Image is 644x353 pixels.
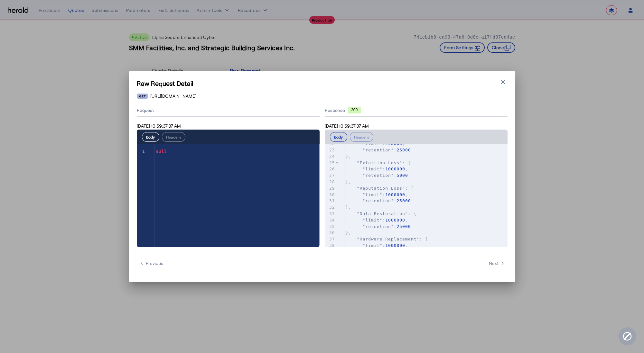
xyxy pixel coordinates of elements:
[325,211,336,217] div: 33
[139,260,163,267] span: Previous
[346,205,351,210] span: },
[362,148,394,152] span: "retention"
[385,167,405,171] span: 1000000
[325,172,336,179] div: 27
[142,132,159,142] button: Body
[325,153,336,160] div: 24
[346,224,411,229] span: :
[362,173,394,178] span: "retention"
[351,108,357,112] text: 200
[346,230,351,235] span: },
[362,192,382,197] span: "limit"
[362,224,394,229] span: "retention"
[346,186,414,191] span: : {
[385,218,405,222] span: 1000000
[357,160,402,165] span: "Extortion Loss"
[156,149,167,154] span: null
[325,147,336,153] div: 23
[346,192,408,197] span: : ,
[385,192,405,197] span: 1000000
[325,242,336,249] div: 38
[150,93,196,99] span: [URL][DOMAIN_NAME]
[346,237,428,241] span: : {
[489,260,505,267] span: Next
[357,237,419,241] span: "Hardware Replacement"
[357,186,405,191] span: "Reputation Loss"
[325,204,336,211] div: 32
[330,132,347,142] button: Body
[325,123,369,129] span: [DATE] 10:59:37:37 AM
[325,107,508,113] div: Response
[350,132,373,142] button: Headers
[137,148,146,155] div: 1
[362,167,382,171] span: "limit"
[362,218,382,222] span: "limit"
[346,211,417,216] span: : {
[325,166,336,172] div: 26
[397,173,408,178] span: 5000
[346,154,351,159] span: },
[357,211,408,216] span: "Data Restoration"
[325,236,336,242] div: 37
[325,198,336,204] div: 31
[362,198,394,203] span: "retention"
[137,79,508,88] h1: Raw Request Detail
[362,243,382,248] span: "limit"
[162,132,185,142] button: Headers
[397,224,411,229] span: 25000
[325,192,336,198] div: 30
[346,198,411,203] span: :
[397,148,411,152] span: 25000
[346,218,408,222] span: : ,
[486,258,508,269] button: Next
[346,173,408,178] span: :
[385,243,405,248] span: 1000000
[325,160,336,166] div: 25
[325,179,336,185] div: 28
[346,160,411,165] span: : {
[137,258,166,269] button: Previous
[346,179,351,184] span: },
[325,185,336,192] div: 29
[325,223,336,230] div: 35
[397,198,411,203] span: 25000
[137,123,181,129] span: [DATE] 10:59:37:37 AM
[346,243,408,248] span: : ,
[346,148,411,152] span: :
[346,167,408,171] span: : ,
[325,217,336,223] div: 34
[325,230,336,236] div: 36
[137,104,320,117] div: Request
